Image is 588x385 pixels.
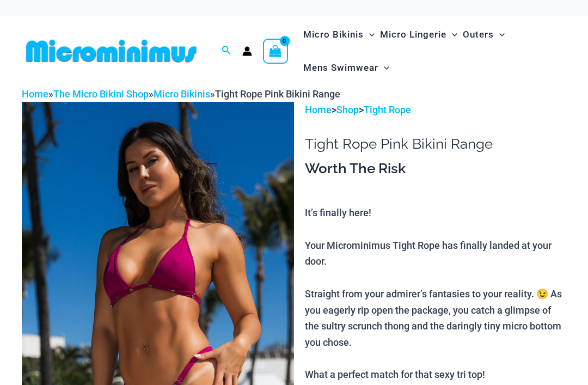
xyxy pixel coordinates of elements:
a: Tight Rope [364,104,411,115]
a: The Micro Bikini Shop [53,88,149,100]
a: OutersMenu ToggleMenu Toggle [460,18,507,51]
span: » » » [22,88,340,100]
a: Home [305,104,332,115]
img: MM SHOP LOGO FLAT [22,39,201,63]
nav: Site Navigation [299,16,566,86]
h1: Tight Rope Pink Bikini Range [305,136,566,152]
span: Micro Bikinis [303,21,364,48]
a: Micro LingerieMenu ToggleMenu Toggle [377,18,460,51]
span: Micro Lingerie [380,21,446,48]
h3: Worth The Risk [305,160,566,178]
a: Account icon link [242,46,252,56]
span: Tight Rope Pink Bikini Range [215,88,340,100]
span: Menu Toggle [378,54,389,82]
a: Micro BikinisMenu ToggleMenu Toggle [301,18,377,51]
a: Mens SwimwearMenu ToggleMenu Toggle [301,51,392,84]
a: Search icon link [222,44,231,58]
p: > > [305,102,566,118]
span: Menu Toggle [494,21,505,48]
span: Mens Swimwear [303,54,378,82]
span: Menu Toggle [446,21,457,48]
a: Shop [336,104,359,115]
a: Micro Bikinis [154,88,210,100]
span: Outers [463,21,494,48]
a: Home [22,88,48,100]
span: Menu Toggle [364,21,375,48]
a: View Shopping Cart, empty [263,39,288,64]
